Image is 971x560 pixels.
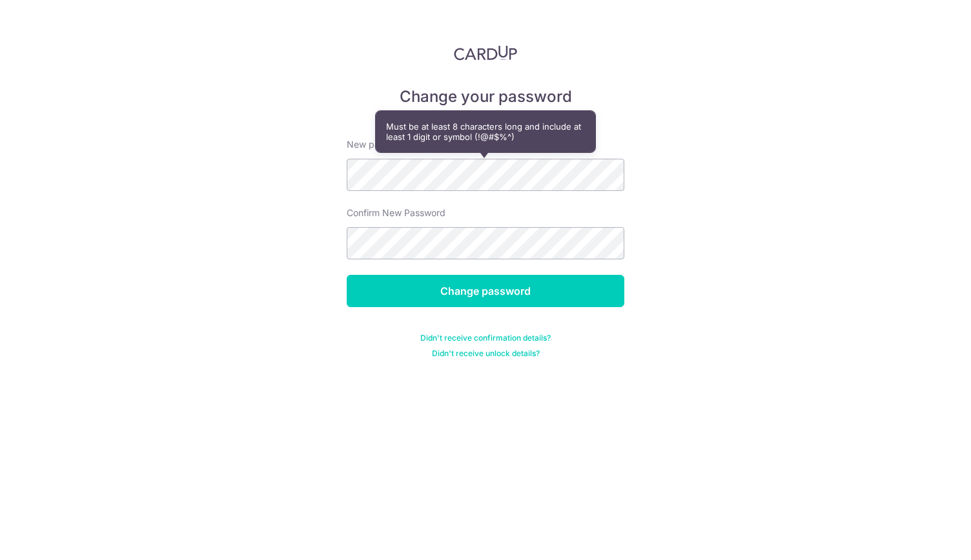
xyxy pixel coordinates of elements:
[454,45,517,61] img: CardUp Logo
[432,348,540,359] a: Didn't receive unlock details?
[376,111,595,152] div: Must be at least 8 characters long and include at least 1 digit or symbol (!@#$%^)
[347,206,445,219] label: Confirm New Password
[347,138,410,151] label: New password
[347,275,624,307] input: Change password
[347,86,624,107] h5: Change your password
[420,333,551,343] a: Didn't receive confirmation details?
